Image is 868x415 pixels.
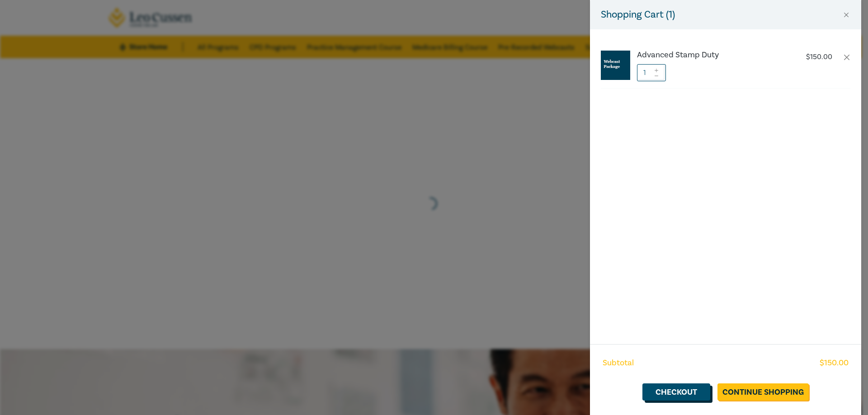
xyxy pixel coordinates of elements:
img: Webcast%20Package.jpg [601,51,630,80]
a: Continue Shopping [717,383,809,401]
a: Checkout [642,383,710,401]
p: $ 150.00 [806,53,832,61]
button: Close [842,11,850,19]
input: 1 [637,64,666,81]
span: Subtotal [603,357,634,369]
span: $ 150.00 [820,357,849,369]
h5: Shopping Cart ( 1 ) [601,7,675,22]
a: Advanced Stamp Duty [637,51,787,60]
